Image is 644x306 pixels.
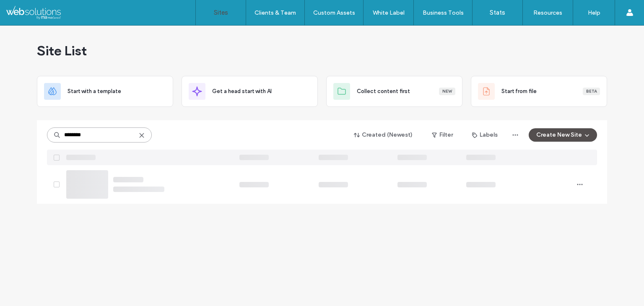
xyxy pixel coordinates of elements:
label: Custom Assets [313,9,355,16]
span: Start with a template [68,87,121,96]
button: Filter [423,128,461,142]
label: Clients & Team [254,9,296,16]
div: Get a head start with AI [182,76,318,107]
button: Created (Newest) [347,128,420,142]
div: New [439,88,455,95]
div: Collect content firstNew [326,76,462,107]
span: Site List [37,42,87,59]
div: Beta [583,88,600,95]
label: Stats [490,9,505,16]
span: Help [19,6,36,13]
span: Start from file [501,87,537,96]
button: Labels [465,128,505,142]
div: Start from fileBeta [471,76,607,107]
span: Get a head start with AI [212,87,272,96]
div: Start with a template [37,76,173,107]
label: Business Tools [423,9,464,16]
label: White Label [373,9,405,16]
label: Resources [533,9,562,16]
label: Sites [214,9,228,16]
span: Collect content first [357,87,410,96]
label: Help [588,9,600,16]
button: Create New Site [529,128,597,142]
